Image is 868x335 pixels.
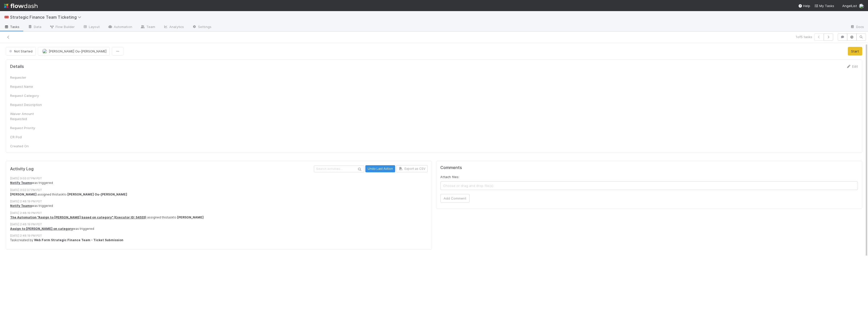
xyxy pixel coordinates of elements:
img: logo-inverted-e16ddd16eac7371096b0.svg [4,2,38,10]
strong: Web Form Strategic Finance Team - Ticket Submission [34,238,123,242]
a: Automation [104,23,136,31]
button: Undo Last Action [365,165,395,172]
span: 1 of 5 tasks [796,34,812,39]
div: Request Category [10,93,48,98]
div: was triggered [10,204,428,208]
div: [DATE] 2:48:19 PM PDT [10,211,428,215]
div: Task created by [10,238,428,242]
button: Export as CSV [396,165,428,172]
a: Team [136,23,159,31]
a: Analytics [159,23,188,31]
a: Layout [79,23,104,31]
div: [DATE] 2:48:19 PM PDT [10,199,428,204]
a: Flow Builder [45,23,79,31]
a: Data [24,23,45,31]
a: My Tasks [814,3,834,8]
input: Search activities... [314,165,364,172]
a: Assign to [PERSON_NAME] on category [10,227,73,231]
div: [DATE] 3:02:07 PM PDT [10,176,428,181]
div: Request Name [10,84,48,89]
img: avatar_0645ba0f-c375-49d5-b2e7-231debf65fc8.png [42,49,47,54]
span: [PERSON_NAME] Ou-[PERSON_NAME] [49,49,106,53]
a: The Automation "Assign to [PERSON_NAME] based on category" (Executor ID: 54533) [10,215,146,219]
img: avatar_aa4fbed5-f21b-48f3-8bdd-57047a9d59de.png [859,4,864,9]
span: Choose or drag and drop file(s) [441,182,858,190]
h5: Details [10,64,24,69]
span: Not Started [8,49,33,53]
button: Add Comment [440,194,470,203]
button: [PERSON_NAME] Ou-[PERSON_NAME] [38,47,110,55]
a: Settings [188,23,215,31]
label: Attach files: [440,174,459,179]
div: Waiver Amount Requested [10,111,48,121]
span: AngelList [842,4,857,8]
div: Help [798,3,810,8]
div: was triggered [10,181,428,185]
span: 🎟️ [4,15,9,19]
div: assigned this task to [10,192,428,197]
h5: Comments [440,165,858,170]
div: was triggered [10,227,428,231]
div: [DATE] 3:02:07 PM PDT [10,188,428,192]
div: Request Priority [10,125,48,130]
div: [DATE] 2:48:19 PM PDT [10,234,428,238]
strong: [PERSON_NAME] Ou-[PERSON_NAME] [67,192,127,196]
strong: [PERSON_NAME] [177,215,204,219]
div: CR Pod [10,134,48,139]
a: Notify Teams [10,204,32,208]
div: [DATE] 2:48:19 PM PDT [10,222,428,227]
div: assigned this task to [10,215,428,220]
div: Requester [10,75,48,80]
div: Request Description [10,102,48,107]
span: Tasks [4,24,20,29]
a: Edit [846,64,858,68]
button: Start [848,47,862,55]
div: Created On [10,144,48,149]
h5: Activity Log [10,166,313,172]
span: My Tasks [814,4,834,8]
strong: [PERSON_NAME] [10,192,37,196]
span: Flow Builder [49,24,75,29]
button: Not Started [6,47,36,55]
a: Docs [846,23,868,31]
span: Strategic Finance Team Ticketing [10,15,84,20]
a: Notify Teams [10,181,32,185]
